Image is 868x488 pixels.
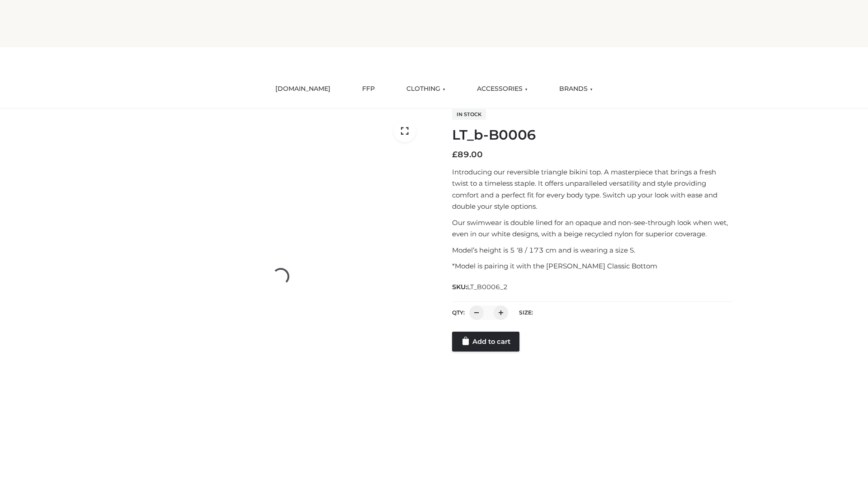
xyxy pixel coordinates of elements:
a: FFP [355,79,382,99]
span: LT_B0006_2 [467,283,508,291]
span: £ [452,150,458,160]
a: Add to cart [452,332,519,352]
label: Size: [519,309,533,316]
a: CLOTHING [400,79,452,99]
span: SKU: [452,282,509,292]
a: [DOMAIN_NAME] [269,79,337,99]
p: Introducing our reversible triangle bikini top. A masterpiece that brings a fresh twist to a time... [452,166,734,212]
h1: LT_b-B0006 [452,127,734,143]
p: *Model is pairing it with the [PERSON_NAME] Classic Bottom [452,260,734,272]
a: BRANDS [552,79,599,99]
label: QTY: [452,309,465,316]
p: Our swimwear is double lined for an opaque and non-see-through look when wet, even in our white d... [452,217,734,240]
p: Model’s height is 5 ‘8 / 173 cm and is wearing a size S. [452,244,734,256]
bdi: 89.00 [452,150,483,160]
span: In stock [452,109,486,120]
a: ACCESSORIES [470,79,534,99]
